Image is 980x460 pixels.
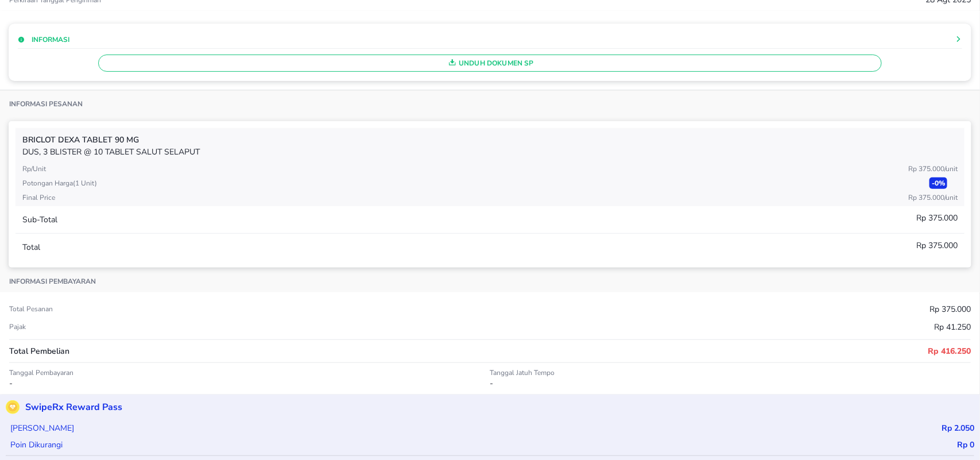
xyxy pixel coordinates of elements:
[942,422,974,434] p: Rp 2.050
[490,377,971,389] p: -
[9,377,490,389] p: -
[934,321,971,333] p: Rp 41.250
[9,277,96,286] p: Informasi pembayaran
[103,56,877,71] span: Unduh Dokumen SP
[908,192,958,203] p: Rp 375.000
[9,99,83,109] p: Informasi Pesanan
[916,239,958,252] p: Rp 375.000
[22,164,46,174] p: Rp/Unit
[6,422,74,434] p: [PERSON_NAME]
[22,146,958,158] p: DUS, 3 BLISTER @ 10 TABLET SALUT SELAPUT
[928,345,971,357] p: Rp 416.250
[908,164,958,174] p: Rp 375.000
[20,400,122,414] p: SwipeRx Reward Pass
[32,34,69,45] p: Informasi
[9,368,490,377] p: Tanggal Pembayaran
[916,212,958,224] p: Rp 375.000
[929,177,947,189] p: - 0 %
[18,34,69,45] button: Informasi
[9,304,53,314] p: Total pesanan
[957,439,974,451] p: Rp 0
[944,164,958,173] span: / Unit
[22,178,97,188] p: Potongan harga ( 1 Unit )
[9,345,69,357] p: Total Pembelian
[22,134,958,146] p: BRICLOT Dexa TABLET 90 MG
[22,192,55,203] p: Final Price
[22,241,40,253] p: Total
[490,368,971,377] p: Tanggal Jatuh Tempo
[22,214,57,226] p: Sub-Total
[929,303,971,315] p: Rp 375.000
[6,439,63,451] p: Poin Dikurangi
[9,322,26,331] p: Pajak
[98,55,882,72] button: Unduh Dokumen SP
[944,193,958,202] span: / Unit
